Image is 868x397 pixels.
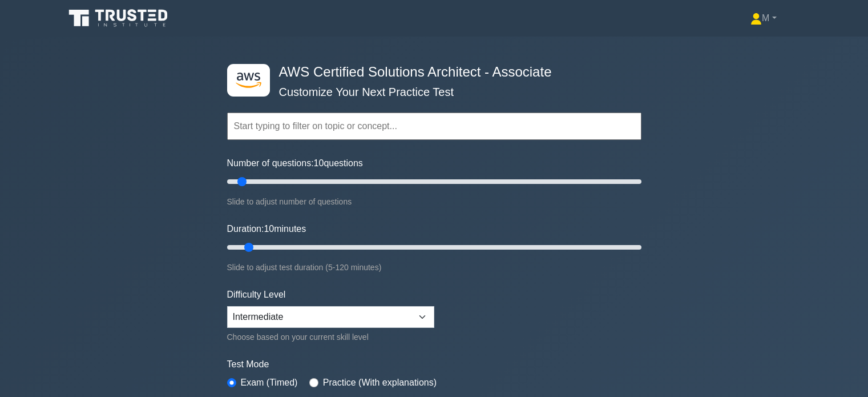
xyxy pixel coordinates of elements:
label: Duration: minutes [227,222,306,236]
h4: AWS Certified Solutions Architect - Associate [274,64,586,81]
div: Slide to adjust test duration (5-120 minutes) [227,260,641,274]
span: 10 [264,224,274,234]
label: Difficulty Level [227,288,286,302]
label: Practice (With explanations) [323,376,437,390]
div: Choose based on your current skill level [227,330,434,344]
span: 10 [314,158,324,168]
label: Exam (Timed) [241,376,298,390]
div: Slide to adjust number of questions [227,195,641,208]
input: Start typing to filter on topic or concept... [227,113,641,140]
a: M [723,7,804,30]
label: Test Mode [227,358,641,371]
label: Number of questions: questions [227,157,363,170]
